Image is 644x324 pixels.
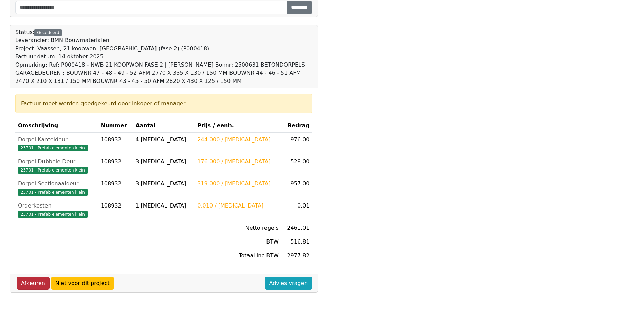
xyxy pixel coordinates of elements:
[98,119,133,133] th: Nummer
[15,53,312,61] div: Factuur datum: 14 oktober 2025
[18,136,95,152] a: Dorpel Kanteldeur23701 - Prefab elementen klein
[98,133,133,155] td: 108932
[18,180,95,196] a: Dorpel Sectionaaldeur23701 - Prefab elementen klein
[197,158,278,166] div: 176.000 / [MEDICAL_DATA]
[197,202,278,210] div: 0.010 / [MEDICAL_DATA]
[51,277,114,290] a: Niet voor dit project
[135,202,192,210] div: 1 [MEDICAL_DATA]
[15,44,312,53] div: Project: Vaassen, 21 koopwon. [GEOGRAPHIC_DATA] (fase 2) (P000418)
[18,202,95,210] div: Orderkosten
[18,211,88,218] span: 23701 - Prefab elementen klein
[281,221,312,235] td: 2461.01
[17,277,50,290] a: Afkeuren
[15,28,312,85] div: Status:
[281,235,312,249] td: 516.81
[197,136,278,144] div: 244.000 / [MEDICAL_DATA]
[281,119,312,133] th: Bedrag
[98,199,133,221] td: 108932
[15,119,98,133] th: Omschrijving
[15,36,312,44] div: Leverancier: BMN Bouwmaterialen
[195,235,281,249] td: BTW
[281,177,312,199] td: 957.00
[18,158,95,166] div: Dorpel Dubbele Deur
[18,167,88,174] span: 23701 - Prefab elementen klein
[195,221,281,235] td: Netto regels
[281,249,312,263] td: 2977.82
[18,158,95,174] a: Dorpel Dubbele Deur23701 - Prefab elementen klein
[281,199,312,221] td: 0.01
[195,249,281,263] td: Totaal inc BTW
[133,119,195,133] th: Aantal
[98,155,133,177] td: 108932
[135,180,192,188] div: 3 [MEDICAL_DATA]
[21,100,307,108] div: Factuur moet worden goedgekeurd door inkoper of manager.
[15,61,312,85] div: Opmerking: Ref: P000418 - NWB 21 KOOPWON FASE 2 | [PERSON_NAME] Bonnr: 2500631 BETONDORPELS GARAG...
[18,145,88,151] span: 23701 - Prefab elementen klein
[195,119,281,133] th: Prijs / eenh.
[34,29,62,36] div: Gecodeerd
[18,189,88,196] span: 23701 - Prefab elementen klein
[98,177,133,199] td: 108932
[197,180,278,188] div: 319.000 / [MEDICAL_DATA]
[281,155,312,177] td: 528.00
[135,158,192,166] div: 3 [MEDICAL_DATA]
[18,136,95,144] div: Dorpel Kanteldeur
[281,133,312,155] td: 976.00
[135,136,192,144] div: 4 [MEDICAL_DATA]
[18,202,95,218] a: Orderkosten23701 - Prefab elementen klein
[265,277,312,290] a: Advies vragen
[18,180,95,188] div: Dorpel Sectionaaldeur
